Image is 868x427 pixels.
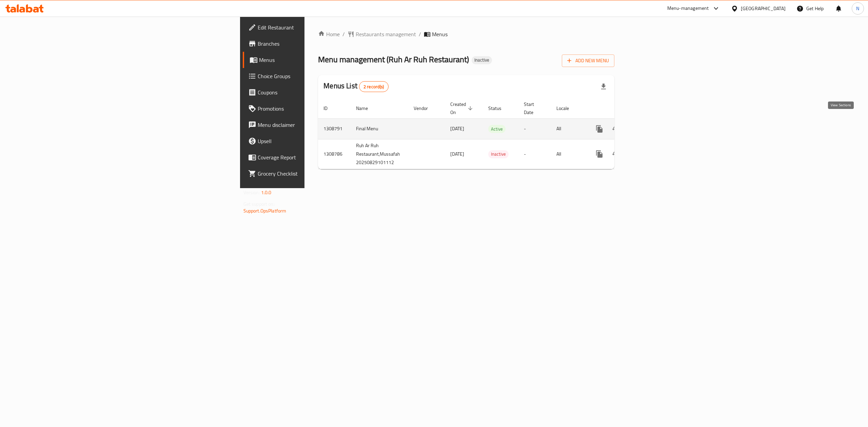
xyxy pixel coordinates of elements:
span: Edit Restaurant [258,23,380,31]
th: Actions [586,98,662,119]
span: Locale [556,104,578,112]
span: 2 record(s) [359,84,388,90]
div: Inactive [472,56,492,64]
td: All [551,118,586,139]
td: All [551,139,586,169]
div: Total records count [359,81,389,92]
span: Promotions [258,105,380,113]
a: Grocery Checklist [243,165,385,182]
a: Support.OpsPlatform [243,206,287,215]
span: 1.0.0 [261,188,272,197]
a: Branches [243,36,385,52]
a: Coupons [243,84,385,100]
span: Get support on: [243,200,275,208]
a: Promotions [243,100,385,117]
span: Branches [258,40,380,48]
td: - [518,139,551,169]
span: Name [356,104,377,112]
div: Menu-management [667,4,709,13]
span: Menu disclaimer [258,121,380,129]
div: Export file [595,78,612,95]
div: [GEOGRAPHIC_DATA] [741,5,786,12]
a: Coverage Report [243,149,385,165]
span: Active [488,125,506,133]
span: Restaurants management [356,30,416,38]
div: Inactive [488,150,509,158]
button: Add New Menu [562,54,614,67]
span: ID [323,104,336,112]
span: Menu management ( Ruh Ar Ruh Restaurant ) [318,52,469,67]
span: Status [488,104,510,112]
span: [DATE] [450,124,464,133]
span: Created On [450,100,475,116]
span: Coupons [258,88,380,96]
table: enhanced table [318,98,662,169]
span: Vendor [414,104,437,112]
nav: breadcrumb [318,30,614,38]
a: Upsell [243,133,385,149]
h2: Menus List [323,81,388,92]
td: - [518,118,551,139]
button: Change Status [608,146,624,162]
a: Choice Groups [243,68,385,84]
span: Add New Menu [567,57,609,65]
a: Edit Restaurant [243,19,385,36]
span: Grocery Checklist [258,170,380,178]
a: Menu disclaimer [243,117,385,133]
span: Menus [259,56,380,64]
button: more [591,121,608,137]
span: Start Date [524,100,543,116]
span: Choice Groups [258,72,380,80]
span: Version: [243,188,260,197]
button: more [591,146,608,162]
span: Menus [432,30,448,38]
span: Inactive [488,150,509,158]
span: Inactive [472,57,492,63]
span: [DATE] [450,150,464,158]
button: Change Status [608,121,624,137]
span: Upsell [258,137,380,145]
span: Coverage Report [258,153,380,161]
li: / [419,30,421,38]
a: Menus [243,52,385,68]
span: N [856,5,859,12]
